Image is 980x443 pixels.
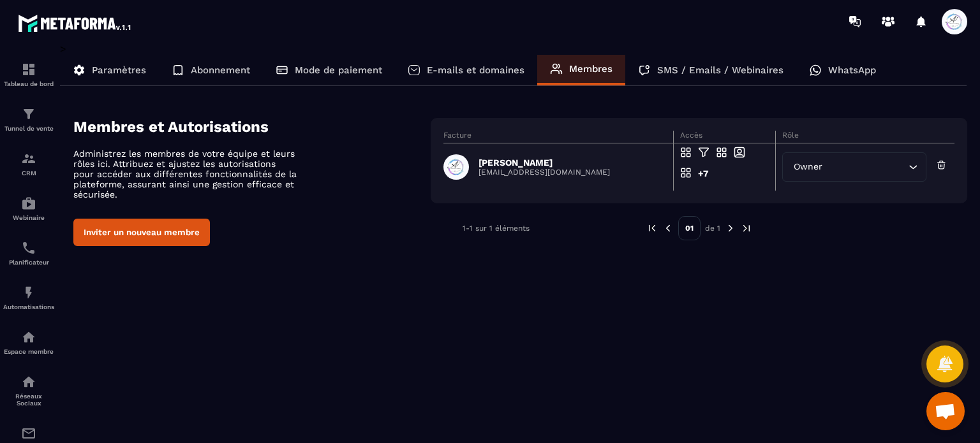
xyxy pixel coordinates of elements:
[662,222,674,234] img: prev
[926,392,965,430] a: Ouvrir le chat
[3,393,54,407] p: Réseaux Sociaux
[191,64,250,76] p: Abonnement
[18,11,133,34] img: logo
[646,222,658,234] img: prev
[674,131,776,143] th: Accès
[21,151,36,166] img: formation
[463,224,530,233] p: 1-1 sur 1 éléments
[295,64,382,76] p: Mode de paiement
[73,149,297,200] p: Administrez les membres de votre équipe et leurs rôles ici. Attribuez et ajustez les autorisation...
[3,97,54,142] a: formationformationTunnel de vente
[825,160,905,174] input: Search for option
[3,259,54,266] p: Planificateur
[678,216,701,240] p: 01
[21,285,36,300] img: automations
[3,320,54,365] a: automationsautomationsEspace membre
[3,80,54,87] p: Tableau de bord
[828,64,876,76] p: WhatsApp
[73,118,431,136] h4: Membres et Autorisations
[725,222,736,234] img: next
[705,223,720,233] p: de 1
[92,64,146,76] p: Paramètres
[791,160,825,174] span: Owner
[21,106,36,122] img: formation
[21,330,36,345] img: automations
[21,196,36,211] img: automations
[3,231,54,275] a: schedulerschedulerPlanificateur
[443,131,673,143] th: Facture
[3,303,54,310] p: Automatisations
[21,374,36,389] img: social-network
[3,214,54,221] p: Webinaire
[3,52,54,97] a: formationformationTableau de bord
[569,63,612,75] p: Membres
[21,240,36,256] img: scheduler
[60,43,967,265] div: >
[3,348,54,355] p: Espace membre
[479,168,610,177] p: [EMAIL_ADDRESS][DOMAIN_NAME]
[21,426,36,441] img: email
[3,365,54,416] a: social-networksocial-networkRéseaux Sociaux
[776,131,954,143] th: Rôle
[3,170,54,177] p: CRM
[73,219,210,246] button: Inviter un nouveau membre
[3,142,54,186] a: formationformationCRM
[479,157,610,168] p: [PERSON_NAME]
[782,152,926,182] div: Search for option
[3,186,54,231] a: automationsautomationsWebinaire
[427,64,524,76] p: E-mails et domaines
[3,125,54,132] p: Tunnel de vente
[3,275,54,320] a: automationsautomationsAutomatisations
[657,64,783,76] p: SMS / Emails / Webinaires
[741,222,752,234] img: next
[21,62,36,77] img: formation
[698,167,709,187] div: +7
